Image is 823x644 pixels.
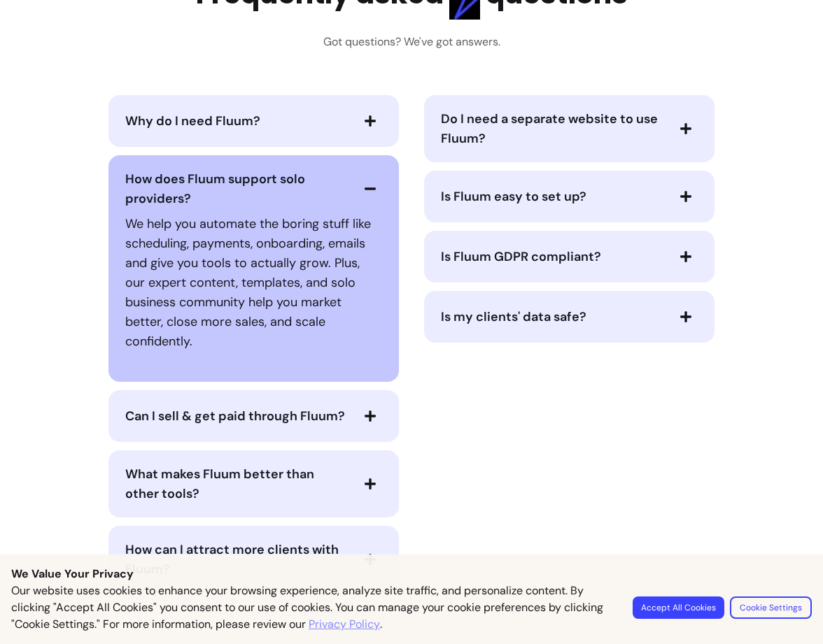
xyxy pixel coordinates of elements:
[125,540,382,579] button: How can I attract more clients with Fluum?
[309,616,380,633] a: Privacy Policy
[633,596,724,619] button: Accept All Cookies
[125,113,260,129] span: Why do I need Fluum?
[125,464,382,503] button: What makes Fluum better than other tools?
[125,171,305,207] span: How does Fluum support solo providers?
[125,466,314,502] span: What makes Fluum better than other tools?
[441,245,698,269] button: Is Fluum GDPR compliant?
[125,404,382,428] button: Can I sell & get paid through Fluum?
[730,596,812,619] button: Cookie Settings
[125,408,345,424] span: Can I sell & get paid through Fluum?
[125,169,382,208] button: How does Fluum support solo providers?
[125,214,382,351] p: We help you automate the boring stuff like scheduling, payments, onboarding, emails and give you ...
[11,566,812,582] p: We Value Your Privacy
[441,308,586,325] span: Is my clients' data safe?
[125,208,382,357] div: How does Fluum support solo providers?
[11,582,616,633] p: Our website uses cookies to enhance your browsing experience, analyze site traffic, and personali...
[441,248,601,265] span: Is Fluum GDPR compliant?
[441,305,698,329] button: Is my clients' data safe?
[125,541,339,578] span: How can I attract more clients with Fluum?
[125,109,382,133] button: Why do I need Fluum?
[441,188,586,205] span: Is Fluum easy to set up?
[441,110,658,147] span: Do I need a separate website to use Fluum?
[323,34,500,50] h3: Got questions? We've got answers.
[441,109,698,148] button: Do I need a separate website to use Fluum?
[441,185,698,208] button: Is Fluum easy to set up?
